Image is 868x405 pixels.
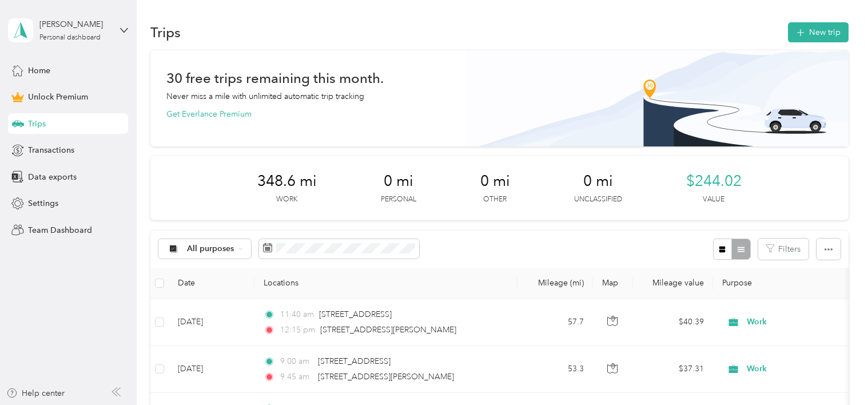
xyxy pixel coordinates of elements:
span: 0 mi [480,172,510,190]
span: [STREET_ADDRESS] [319,309,392,319]
span: Work [747,363,851,375]
h1: 30 free trips remaining this month. [166,72,384,84]
td: [DATE] [169,346,254,393]
p: Unclassified [574,194,622,205]
img: Banner [466,50,849,146]
p: Never miss a mile with unlimited automatic trip tracking [166,90,364,102]
span: Unlock Premium [28,91,88,103]
p: Work [276,194,297,205]
span: [STREET_ADDRESS][PERSON_NAME] [318,372,454,382]
span: Transactions [28,144,74,156]
p: Value [703,194,724,205]
span: All purposes [187,245,234,253]
th: Mileage value [633,268,713,299]
p: Other [483,194,507,205]
span: 0 mi [583,172,613,190]
th: Map [593,268,633,299]
span: [STREET_ADDRESS] [318,356,391,366]
div: Personal dashboard [39,34,101,41]
span: 9:00 am [280,355,313,368]
span: 9:45 am [280,371,313,383]
button: Filters [758,239,809,260]
div: [PERSON_NAME] [39,18,111,30]
button: Help center [6,387,65,399]
button: New trip [788,22,849,42]
span: Home [28,65,50,77]
span: $244.02 [686,172,742,190]
span: 0 mi [384,172,413,190]
th: Locations [254,268,517,299]
td: 53.3 [517,346,593,393]
span: Settings [28,197,58,209]
span: Work [747,316,851,328]
h1: Trips [150,26,181,38]
span: Trips [28,118,46,130]
span: Team Dashboard [28,224,92,236]
span: 11:40 am [280,308,314,321]
span: 348.6 mi [257,172,317,190]
td: [DATE] [169,299,254,346]
span: 12:15 pm [280,324,315,336]
span: Data exports [28,171,77,183]
td: $40.39 [633,299,713,346]
th: Mileage (mi) [517,268,593,299]
p: Personal [381,194,416,205]
th: Date [169,268,254,299]
span: [STREET_ADDRESS][PERSON_NAME] [320,325,456,335]
iframe: Everlance-gr Chat Button Frame [804,341,868,405]
button: Get Everlance Premium [166,108,252,120]
td: 57.7 [517,299,593,346]
td: $37.31 [633,346,713,393]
